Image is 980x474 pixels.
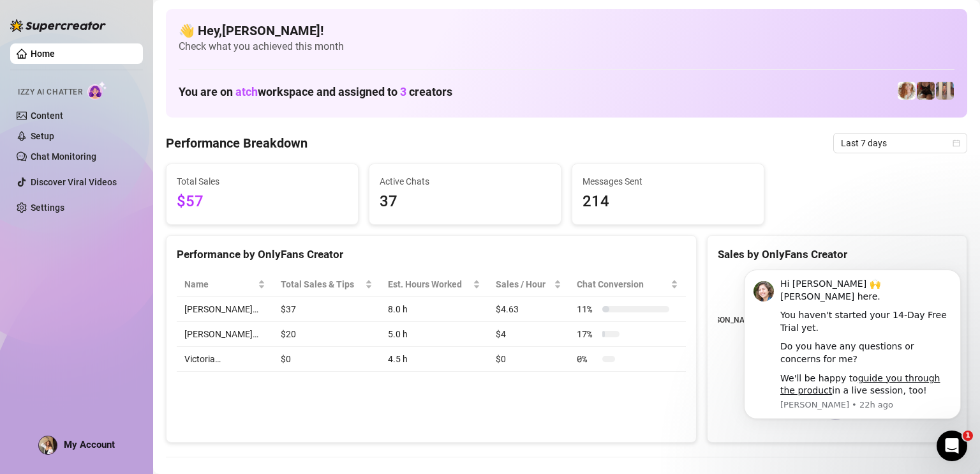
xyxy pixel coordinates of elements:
[488,297,570,322] td: $4.63
[496,277,552,291] span: Sales / Hour
[87,81,107,100] img: AI Chatter
[577,327,597,341] span: 17 %
[583,190,754,214] span: 214
[841,134,960,153] span: Last 7 days
[937,431,967,461] iframe: Intercom live chat
[577,302,597,316] span: 11 %
[177,347,273,372] td: Victoria…
[177,272,273,297] th: Name
[380,297,488,322] td: 8.0 h
[166,134,308,152] h4: Performance Breakdown
[380,347,488,372] td: 4.5 h
[380,190,551,214] span: 37
[953,139,960,147] span: calendar
[39,436,57,454] img: ACg8ocLWV95JiJWuI_UK3Wl97pxUoziC12W_OdwLdtKTnXbidxy_alw=s96-c
[31,151,96,162] a: Chat Monitoring
[725,250,980,440] iframe: Intercom notifications message
[718,246,956,263] div: Sales by OnlyFans Creator
[235,85,258,98] span: atch
[583,174,754,188] span: Messages Sent
[936,82,954,100] img: Victoria
[488,272,570,297] th: Sales / Hour
[179,40,954,54] span: Check what you achieved this month
[31,49,55,59] a: Home
[569,272,686,297] th: Chat Conversion
[577,277,668,291] span: Chat Conversion
[380,322,488,347] td: 5.0 h
[31,203,64,213] a: Settings
[10,19,106,32] img: logo-BBDzfeDw.svg
[273,347,380,372] td: $0
[177,190,348,214] span: $57
[177,246,686,263] div: Performance by OnlyFans Creator
[400,85,406,98] span: 3
[388,277,470,291] div: Est. Hours Worked
[31,177,117,187] a: Discover Viral Videos
[273,272,380,297] th: Total Sales & Tips
[177,322,273,347] td: [PERSON_NAME]…
[31,131,54,141] a: Setup
[64,439,115,450] span: My Account
[179,85,452,99] h1: You are on workspace and assigned to creators
[898,82,916,100] img: Amy Pond
[273,322,380,347] td: $20
[177,297,273,322] td: [PERSON_NAME]…
[177,174,348,188] span: Total Sales
[31,111,63,121] a: Content
[488,322,570,347] td: $4
[184,277,255,291] span: Name
[488,347,570,372] td: $0
[281,277,362,291] span: Total Sales & Tips
[917,82,935,100] img: Lily Rhyia
[18,86,82,98] span: Izzy AI Chatter
[963,431,973,441] span: 1
[273,297,380,322] td: $37
[380,174,551,188] span: Active Chats
[577,352,597,366] span: 0 %
[179,22,954,40] h4: 👋 Hey, [PERSON_NAME] !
